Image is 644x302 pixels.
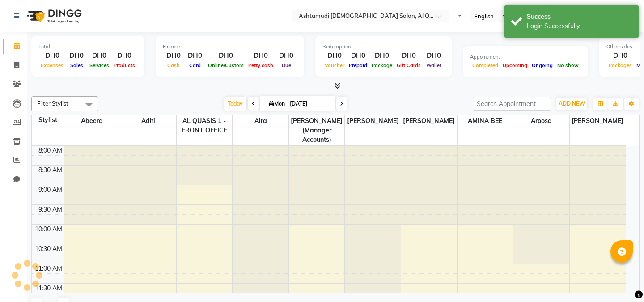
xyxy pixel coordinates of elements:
[33,264,64,273] div: 11:00 AM
[120,115,176,127] span: Adhi
[559,100,585,107] span: ADD NEW
[369,51,394,61] div: DH0
[347,62,369,68] span: Prepaid
[66,51,87,61] div: DH0
[163,43,297,51] div: Finance
[500,62,530,68] span: Upcoming
[64,115,120,127] span: Abeera
[165,62,182,68] span: Cash
[163,51,184,61] div: DH0
[287,97,332,111] input: 2025-09-01
[470,53,581,61] div: Appointment
[206,62,246,68] span: Online/Custom
[606,51,634,61] div: DH0
[184,51,206,61] div: DH0
[23,4,84,29] img: logo
[556,98,587,110] button: ADD NEW
[246,51,275,61] div: DH0
[111,62,137,68] span: Products
[394,51,423,61] div: DH0
[570,115,626,127] span: [PERSON_NAME]
[322,62,347,68] span: Voucher
[527,12,632,21] div: Success
[527,21,632,31] div: Login Successfully.
[224,97,246,111] span: Today
[37,100,68,107] span: Filter Stylist
[37,146,64,155] div: 8:00 AM
[33,244,64,254] div: 10:30 AM
[347,51,369,61] div: DH0
[401,115,457,127] span: [PERSON_NAME]
[275,51,297,61] div: DH0
[37,205,64,214] div: 9:30 AM
[606,62,634,68] span: Packages
[187,62,203,68] span: Card
[38,43,137,51] div: Total
[423,51,445,61] div: DH0
[322,51,347,61] div: DH0
[87,62,111,68] span: Services
[87,51,111,61] div: DH0
[345,115,401,127] span: [PERSON_NAME]
[233,115,288,127] span: Aira
[246,62,275,68] span: Petty cash
[38,62,66,68] span: Expenses
[369,62,394,68] span: Package
[206,51,246,61] div: DH0
[424,62,444,68] span: Wallet
[33,225,64,234] div: 10:00 AM
[111,51,137,61] div: DH0
[37,185,64,195] div: 9:00 AM
[38,51,66,61] div: DH0
[458,115,513,127] span: AMINA BEE
[32,115,64,125] div: Stylist
[555,62,581,68] span: No show
[177,115,233,136] span: AL QUASIS 1 - FRONT OFFICE
[513,115,569,127] span: Aroosa
[322,43,445,51] div: Redemption
[37,166,64,175] div: 8:30 AM
[473,97,551,111] input: Search Appointment
[68,62,85,68] span: Sales
[289,115,345,145] span: [PERSON_NAME] (Manager Accounts)
[530,62,555,68] span: Ongoing
[470,62,500,68] span: Completed
[280,62,293,68] span: Due
[33,284,64,293] div: 11:30 AM
[394,62,423,68] span: Gift Cards
[267,100,287,107] span: Mon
